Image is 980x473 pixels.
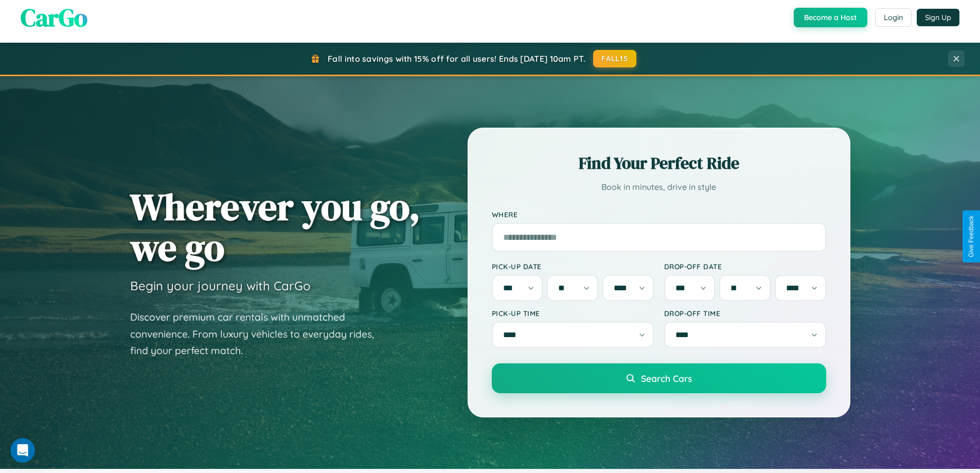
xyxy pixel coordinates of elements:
button: Search Cars [492,363,826,393]
p: Discover premium car rentals with unmatched convenience. From luxury vehicles to everyday rides, ... [130,309,387,359]
button: Become a Host [794,8,867,27]
h3: Begin your journey with CarGo [130,278,311,293]
label: Where [492,210,826,219]
label: Pick-up Time [492,309,654,318]
label: Pick-up Date [492,262,654,271]
iframe: Intercom live chat [10,438,35,463]
span: CarGo [21,1,87,34]
span: Fall into savings with 15% off for all users! Ends [DATE] 10am PT. [328,54,585,64]
button: Sign Up [917,9,959,26]
span: Search Cars [641,373,692,384]
button: Login [875,8,912,27]
label: Drop-off Time [664,309,826,318]
h1: Wherever you go, we go [130,186,420,268]
div: Give Feedback [968,216,975,257]
h2: Find Your Perfect Ride [492,152,826,174]
p: Book in minutes, drive in style [492,180,826,195]
label: Drop-off Date [664,262,826,271]
button: FALL15 [593,50,636,67]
